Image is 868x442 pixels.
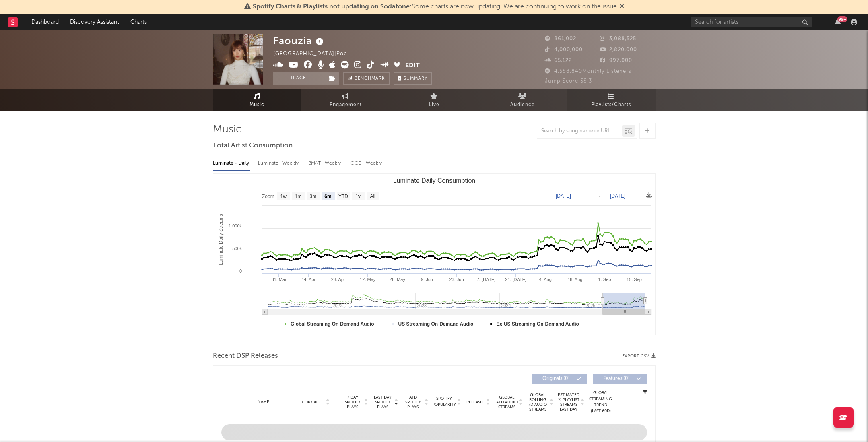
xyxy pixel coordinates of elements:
[567,89,656,111] a: Playlists/Charts
[691,17,812,27] input: Search for artists
[330,100,362,110] span: Engagement
[538,376,575,381] span: Originals ( 0 )
[393,177,475,184] text: Luminate Daily Consumption
[476,277,495,282] text: 7. [DATE]
[610,193,625,199] text: [DATE]
[232,246,242,251] text: 500k
[478,89,567,111] a: Audience
[405,61,420,71] button: Edit
[213,157,250,170] div: Luminate - Daily
[302,400,325,405] span: Copyright
[360,277,376,282] text: 12. May
[213,351,278,361] span: Recent DSP Releases
[271,277,287,282] text: 31. Mar
[510,100,535,110] span: Audience
[429,100,439,110] span: Live
[390,89,478,111] a: Live
[600,58,632,63] span: 997,000
[556,193,571,199] text: [DATE]
[249,100,264,110] span: Music
[213,141,293,151] span: Total Artist Consumption
[539,277,551,282] text: 4. Aug
[545,58,572,63] span: 65,122
[273,49,357,59] div: [GEOGRAPHIC_DATA] | Pop
[291,321,374,327] text: Global Streaming On-Demand Audio
[545,78,592,84] span: Jump Score: 58.3
[466,400,485,405] span: Released
[421,277,433,282] text: 9. Jun
[273,72,324,85] button: Track
[593,374,647,384] button: Features(0)
[619,4,624,10] span: Dismiss
[350,157,383,170] div: OCC - Weekly
[558,392,580,412] span: Estimated % Playlist Streams Last Day
[496,321,579,327] text: Ex-US Streaming On-Demand Audio
[342,395,363,409] span: 7 Day Spotify Plays
[355,194,361,199] text: 1y
[331,277,345,282] text: 28. Apr
[343,72,390,85] a: Benchmark
[64,14,125,30] a: Discovery Assistant
[591,100,631,110] span: Playlists/Charts
[239,269,241,273] text: 0
[237,399,290,405] div: Name
[545,36,576,41] span: 861,002
[253,4,617,10] span: : Some charts are now updating. We are continuing to work on the issue
[262,194,274,199] text: Zoom
[600,36,636,41] span: 3,088,525
[835,19,841,25] button: 99+
[253,4,410,10] span: Spotify Charts & Playlists not updating on Sodatone
[213,89,301,111] a: Music
[402,395,424,409] span: ATD Spotify Plays
[228,223,242,228] text: 1 000k
[449,277,464,282] text: 23. Jun
[567,277,582,282] text: 18. Aug
[598,376,635,381] span: Features ( 0 )
[598,277,611,282] text: 1. Sep
[532,374,587,384] button: Originals(0)
[527,392,549,412] span: Global Rolling 7D Audio Streams
[505,277,526,282] text: 21. [DATE]
[626,277,641,282] text: 15. Sep
[295,194,301,199] text: 1m
[125,14,153,30] a: Charts
[545,69,631,74] span: 4,588,840 Monthly Listeners
[370,194,375,199] text: All
[372,395,394,409] span: Last Day Spotify Plays
[273,34,326,48] div: Faouzia
[324,194,331,199] text: 6m
[26,14,64,30] a: Dashboard
[837,16,847,22] div: 99 +
[258,157,300,170] div: Luminate - Weekly
[600,47,637,52] span: 2,820,000
[218,214,224,265] text: Luminate Daily Streams
[545,47,583,52] span: 4,000,000
[404,76,427,81] span: Summary
[398,321,473,327] text: US Streaming On-Demand Audio
[394,72,432,85] button: Summary
[389,277,405,282] text: 26. May
[622,354,656,359] button: Export CSV
[589,390,613,414] div: Global Streaming Trend (Last 60D)
[301,277,315,282] text: 14. Apr
[432,396,456,408] span: Spotify Popularity
[496,395,518,409] span: Global ATD Audio Streams
[338,194,348,199] text: YTD
[596,193,601,199] text: →
[213,174,655,335] svg: Luminate Daily Consumption
[537,128,622,134] input: Search by song name or URL
[308,157,342,170] div: BMAT - Weekly
[280,194,287,199] text: 1w
[301,89,390,111] a: Engagement
[355,74,385,84] span: Benchmark
[309,194,316,199] text: 3m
